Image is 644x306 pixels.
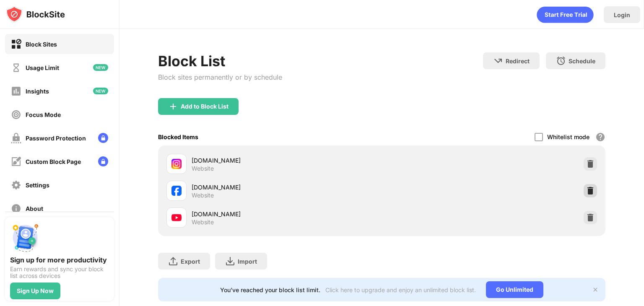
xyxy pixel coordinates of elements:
[192,183,382,192] div: [DOMAIN_NAME]
[158,73,282,81] div: Block sites permanently or by schedule
[220,286,320,293] div: You’ve reached your block list limit.
[192,218,214,226] div: Website
[98,156,108,166] img: lock-menu.svg
[181,258,200,265] div: Export
[506,57,530,65] div: Redirect
[93,88,108,94] img: new-icon.svg
[592,286,599,293] img: x-button.svg
[11,62,21,73] img: time-usage-off.svg
[547,133,589,140] div: Whitelist mode
[26,64,59,71] div: Usage Limit
[11,86,21,96] img: insights-off.svg
[11,203,21,214] img: about-off.svg
[537,6,594,23] div: animation
[158,133,198,140] div: Blocked Items
[26,135,86,142] div: Password Protection
[171,213,182,223] img: favicons
[181,103,229,110] div: Add to Block List
[171,159,182,169] img: favicons
[26,205,43,212] div: About
[11,39,21,49] img: block-on.svg
[486,281,543,298] div: Go Unlimited
[569,57,595,65] div: Schedule
[238,258,257,265] div: Import
[192,156,382,165] div: [DOMAIN_NAME]
[17,288,54,294] div: Sign Up Now
[11,109,21,120] img: focus-off.svg
[26,88,49,95] div: Insights
[93,64,108,71] img: new-icon.svg
[171,186,182,196] img: favicons
[614,11,630,18] div: Login
[26,111,61,118] div: Focus Mode
[98,133,108,143] img: lock-menu.svg
[10,266,109,279] div: Earn rewards and sync your block list across devices
[192,165,214,172] div: Website
[10,222,40,252] img: push-signup.svg
[11,180,21,190] img: settings-off.svg
[11,133,21,143] img: password-protection-off.svg
[192,192,214,199] div: Website
[6,6,65,23] img: logo-blocksite.svg
[26,158,81,165] div: Custom Block Page
[26,41,57,48] div: Block Sites
[11,156,21,167] img: customize-block-page-off.svg
[325,286,476,293] div: Click here to upgrade and enjoy an unlimited block list.
[26,182,49,189] div: Settings
[158,52,282,70] div: Block List
[192,210,382,218] div: [DOMAIN_NAME]
[10,256,109,264] div: Sign up for more productivity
